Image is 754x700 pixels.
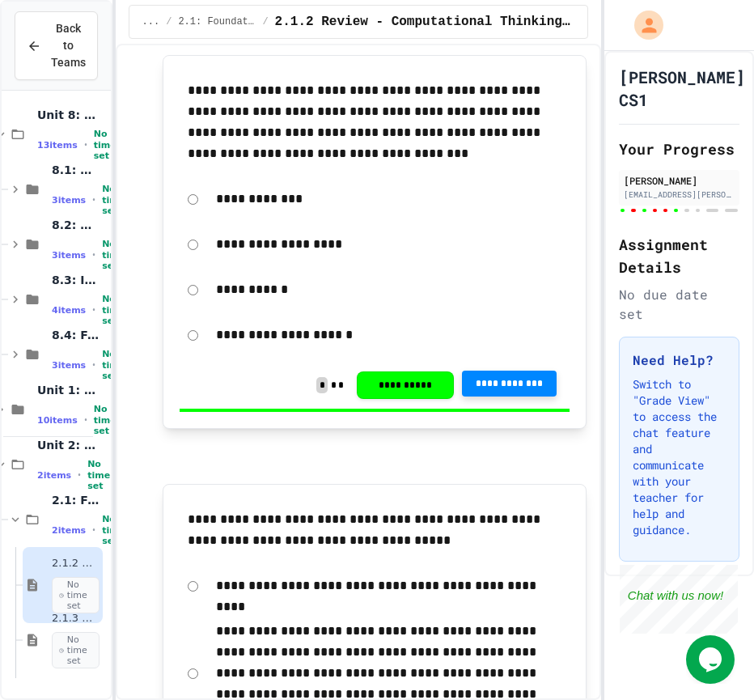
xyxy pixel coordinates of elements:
span: • [92,193,95,206]
span: No time set [52,632,100,669]
h2: Your Progress [619,138,739,160]
span: 13 items [37,140,78,151]
span: 8.2: Cloud Computing [52,218,100,232]
span: 2 items [52,525,86,536]
div: [PERSON_NAME] [624,173,735,188]
h2: Assignment Details [619,233,739,278]
span: 2.1: Foundations of Computational Thinking [52,493,100,507]
span: 2.1.2 Review - Computational Thinking and Problem Solving [52,557,100,571]
span: Unit 1: Careers & Professionalism [37,383,100,397]
span: 10 items [37,415,78,426]
span: • [92,524,95,537]
span: / [166,15,172,28]
span: / [262,15,268,28]
span: 8.1: Artificial Intelligence Basics [52,163,100,177]
span: 2 items [37,470,71,481]
span: • [84,138,87,151]
span: Back to Teams [51,20,86,71]
span: 3 items [52,360,86,371]
span: No time set [102,184,125,216]
span: • [92,248,95,261]
span: • [78,469,81,482]
span: • [92,358,95,371]
span: No time set [102,349,125,381]
span: No time set [87,459,110,491]
iframe: chat widget [686,635,738,684]
span: Unit 8: Major & Emerging Technologies [37,108,100,122]
span: • [92,303,95,316]
span: 4 items [52,305,86,316]
span: 3 items [52,250,86,261]
h1: [PERSON_NAME] CS1 [619,66,745,111]
p: Switch to "Grade View" to access the chat feature and communicate with your teacher for help and ... [633,376,726,538]
span: Unit 2: Computational Thinking & Problem-Solving [37,438,100,452]
span: No time set [94,129,116,161]
h3: Need Help? [633,350,726,370]
span: No time set [102,239,125,271]
span: No time set [94,404,116,436]
div: No due date set [619,285,739,324]
span: 2.1.3 Guided morning routine flowchart [52,612,100,626]
span: No time set [102,294,125,326]
span: 8.4: Frontier Tech Spotlight [52,328,100,342]
span: No time set [102,514,125,546]
span: 8.3: IoT & Big Data [52,273,100,287]
span: 2.1: Foundations of Computational Thinking [178,15,256,28]
span: 2.1.2 Review - Computational Thinking and Problem Solving [275,12,575,32]
div: My Account [617,6,667,44]
span: • [84,414,87,426]
span: No time set [52,577,100,614]
div: [EMAIL_ADDRESS][PERSON_NAME][DOMAIN_NAME] [624,189,735,201]
iframe: chat widget [620,565,738,634]
span: ... [142,15,160,28]
span: 3 items [52,195,86,206]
